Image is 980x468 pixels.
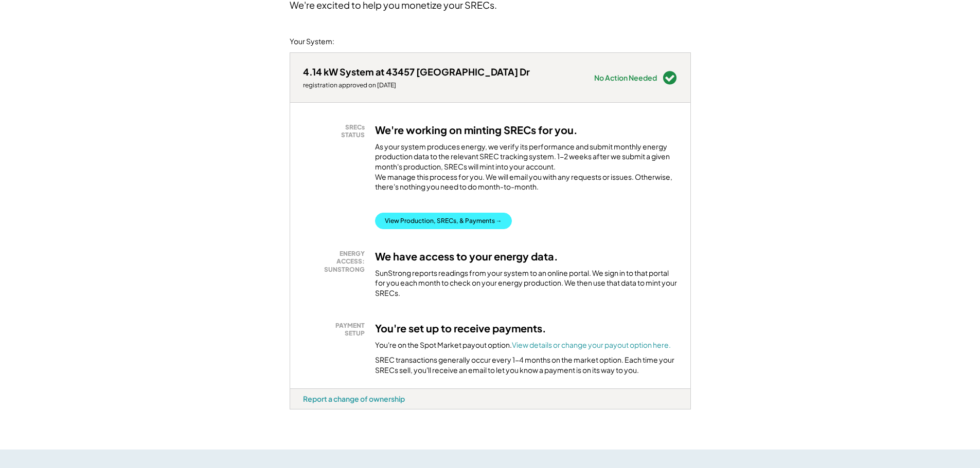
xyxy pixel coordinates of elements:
[375,142,678,197] div: As your system produces energy, we verify its performance and submit monthly energy production da...
[308,250,365,274] div: ENERGY ACCESS: SUNSTRONG
[308,322,365,338] div: PAYMENT SETUP
[375,213,512,229] button: View Production, SRECs, & Payments →
[375,123,578,137] h3: We're working on minting SRECs for you.
[290,409,325,414] div: rqtpkxgu - VA Distributed
[512,340,671,349] a: View details or change your payout option here.
[594,74,657,81] div: No Action Needed
[375,340,671,350] div: You're on the Spot Market payout option.
[375,322,546,335] h3: You're set up to receive payments.
[375,250,558,263] h3: We have access to your energy data.
[308,123,365,139] div: SRECs STATUS
[303,81,530,89] div: registration approved on [DATE]
[290,36,334,47] div: Your System:
[375,268,678,298] div: SunStrong reports readings from your system to an online portal. We sign in to that portal for yo...
[303,394,405,403] div: Report a change of ownership
[303,66,530,78] div: 4.14 kW System at 43457 [GEOGRAPHIC_DATA] Dr
[375,355,678,375] div: SREC transactions generally occur every 1-4 months on the market option. Each time your SRECs sel...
